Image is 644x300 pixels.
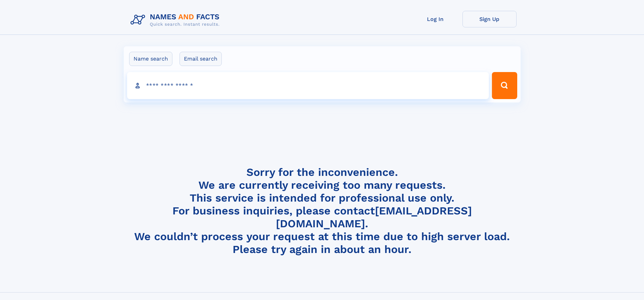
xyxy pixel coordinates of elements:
[127,72,489,99] input: search input
[128,11,225,29] img: Logo Names and Facts
[408,11,462,27] a: Log In
[492,72,517,99] button: Search Button
[129,52,172,66] label: Name search
[180,52,222,66] label: Email search
[462,11,517,27] a: Sign Up
[128,166,517,256] h4: Sorry for the inconvenience. We are currently receiving too many requests. This service is intend...
[276,204,472,230] a: [EMAIL_ADDRESS][DOMAIN_NAME]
